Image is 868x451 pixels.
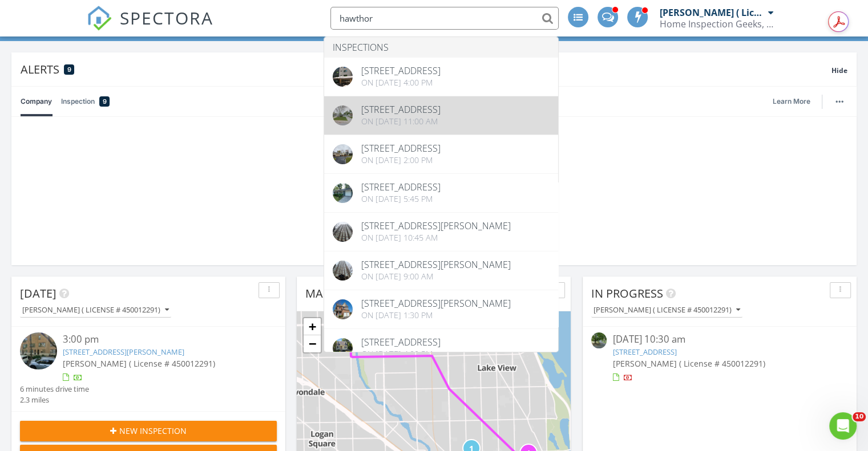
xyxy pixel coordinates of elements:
div: [STREET_ADDRESS] [361,182,441,192]
button: [PERSON_NAME] ( License # 450012291) [591,303,742,318]
span: New Inspection [119,425,187,437]
div: [STREET_ADDRESS] [361,338,441,347]
input: Search everything... [330,7,559,30]
span: 9 [103,96,107,107]
a: SPECTORA [87,15,213,39]
div: 6 minutes drive time [20,384,89,395]
li: Inspections [324,37,558,58]
div: On [DATE] 2:00 pm [361,156,441,165]
img: The Best Home Inspection Software - Spectora [87,6,112,31]
img: streetview [20,332,57,369]
div: On [DATE] 5:45 pm [361,194,441,204]
img: cover.jpg [333,183,353,203]
img: cover.jpg [333,67,353,87]
div: On [DATE] 11:00 am [361,117,441,126]
div: [STREET_ADDRESS] [361,66,441,75]
div: On [DATE] 1:30 pm [361,311,511,320]
button: [PERSON_NAME] ( License # 450012291) [20,303,171,318]
div: On [DATE] 4:00 pm [361,350,441,359]
div: On [DATE] 10:45 am [361,233,511,242]
div: [DATE] 10:30 am [612,332,826,347]
span: 10 [853,412,866,421]
div: [PERSON_NAME] ( License # 450012291) [660,7,765,18]
span: 9 [67,66,71,74]
img: ellipsis-632cfdd7c38ec3a7d453.svg [835,100,843,103]
span: SPECTORA [120,6,213,30]
a: Company [21,87,52,116]
span: [PERSON_NAME] ( License # 450012291) [612,358,765,369]
iframe: Intercom live chat [829,412,857,440]
span: In Progress [591,286,663,301]
div: [PERSON_NAME] ( License # 450012291) [594,306,740,314]
a: 3:00 pm [STREET_ADDRESS][PERSON_NAME] [PERSON_NAME] ( License # 450012291) 6 minutes drive time 2... [20,332,277,405]
img: cover.jpg [333,338,353,358]
span: Hide [831,66,847,75]
div: On [DATE] 4:00 pm [361,78,441,87]
a: Inspection [61,87,110,116]
div: 2.3 miles [20,395,89,405]
div: [STREET_ADDRESS] [361,144,441,153]
img: cover.jpg [333,261,353,281]
div: [STREET_ADDRESS][PERSON_NAME] [361,260,511,269]
span: [DATE] [20,286,56,301]
img: cover.jpg [333,299,353,319]
img: streetview [591,332,607,348]
div: [STREET_ADDRESS] [361,105,441,114]
a: Zoom in [304,318,321,335]
div: [PERSON_NAME] ( License # 450012291) [22,306,169,314]
div: Alerts [21,62,831,77]
img: data [333,144,353,164]
a: Zoom out [304,335,321,352]
div: Home Inspection Geeks, Inc. (Entity License #450011547) [660,18,774,30]
a: [STREET_ADDRESS] [612,347,676,357]
a: Learn More [773,96,817,107]
div: [STREET_ADDRESS][PERSON_NAME] [361,299,511,308]
div: 3:00 pm [63,332,256,347]
img: cover.jpg [333,222,353,242]
button: New Inspection [20,421,277,441]
div: [STREET_ADDRESS][PERSON_NAME] [361,221,511,230]
a: [DATE] 10:30 am [STREET_ADDRESS] [PERSON_NAME] ( License # 450012291) [591,332,848,383]
span: [PERSON_NAME] ( License # 450012291) [63,358,215,369]
a: [STREET_ADDRESS][PERSON_NAME] [63,347,184,357]
span: Map [305,286,330,301]
div: On [DATE] 9:00 am [361,272,511,281]
img: streetview [333,105,353,125]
